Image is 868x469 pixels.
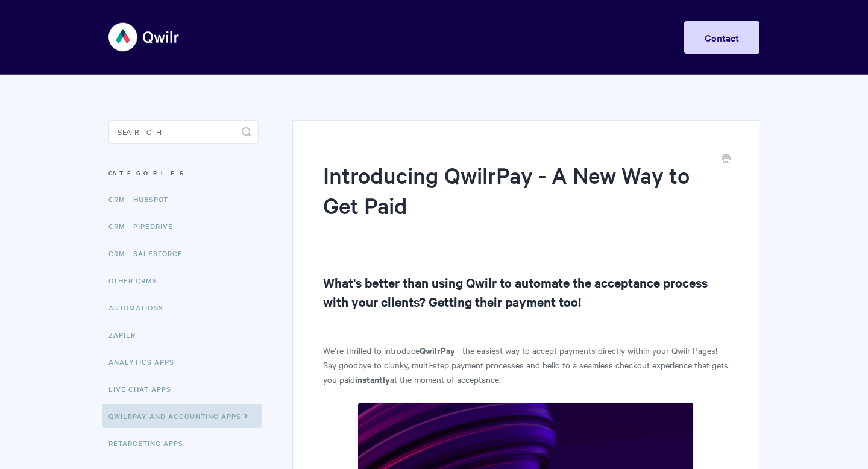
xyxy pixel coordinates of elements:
[108,431,192,455] a: Retargeting Apps
[108,187,177,211] a: CRM - HubSpot
[108,120,259,144] input: Search
[102,404,262,428] a: QwilrPay and Accounting Apps
[420,344,455,356] strong: QwilrPay
[108,295,172,319] a: Automations
[108,214,182,238] a: CRM - Pipedrive
[108,350,183,374] a: Analytics Apps
[108,241,192,265] a: CRM - Salesforce
[323,343,729,386] p: We’re thrilled to introduce – the easiest way to accept payments directly within your Qwilr Pages...
[108,162,259,184] h3: Categories
[108,268,166,292] a: Other CRMs
[323,160,711,242] h1: Introducing QwilrPay - A New Way to Get Paid
[108,323,145,347] a: Zapier
[722,153,731,166] a: Print this Article
[108,377,180,401] a: Live Chat Apps
[684,21,759,54] a: Contact
[355,373,390,385] strong: instantly
[108,14,180,60] img: Qwilr Help Center
[323,272,729,311] h2: What's better than using Qwilr to automate the acceptance process with your clients? Getting thei...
